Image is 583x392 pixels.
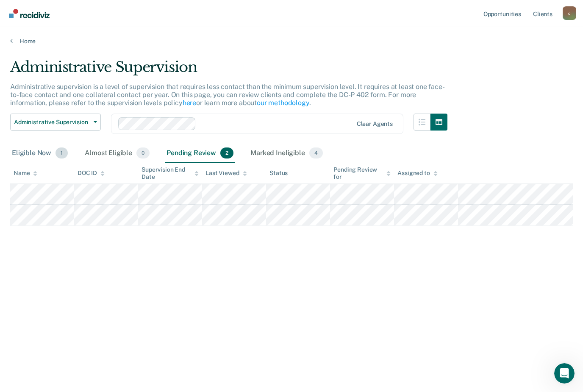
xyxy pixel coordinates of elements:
img: Recidiviz [9,9,50,18]
span: 4 [309,147,323,158]
div: Administrative Supervision [10,58,447,83]
div: Name [14,170,37,177]
div: Clear agents [357,120,393,128]
p: Administrative supervision is a level of supervision that requires less contact than the minimum ... [10,83,445,107]
div: DOC ID [78,170,105,177]
div: Eligible Now1 [10,144,69,163]
a: Home [10,37,573,45]
span: 1 [56,147,68,158]
span: 0 [136,147,150,158]
div: Status [269,170,288,177]
a: here [183,99,196,107]
div: Pending Review for [333,166,391,181]
div: Supervision End Date [142,166,199,181]
div: Almost Eligible0 [83,144,151,163]
div: Marked Ineligible4 [249,144,325,163]
div: Last Viewed [205,170,247,177]
button: Profile dropdown button [563,6,576,20]
div: c [563,6,576,20]
a: our methodology [257,99,309,107]
span: Administrative Supervision [14,119,90,126]
iframe: Intercom live chat [554,363,575,384]
button: Administrative Supervision [10,114,101,131]
span: 2 [220,147,233,158]
div: Pending Review2 [165,144,235,163]
div: Assigned to [397,170,437,177]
